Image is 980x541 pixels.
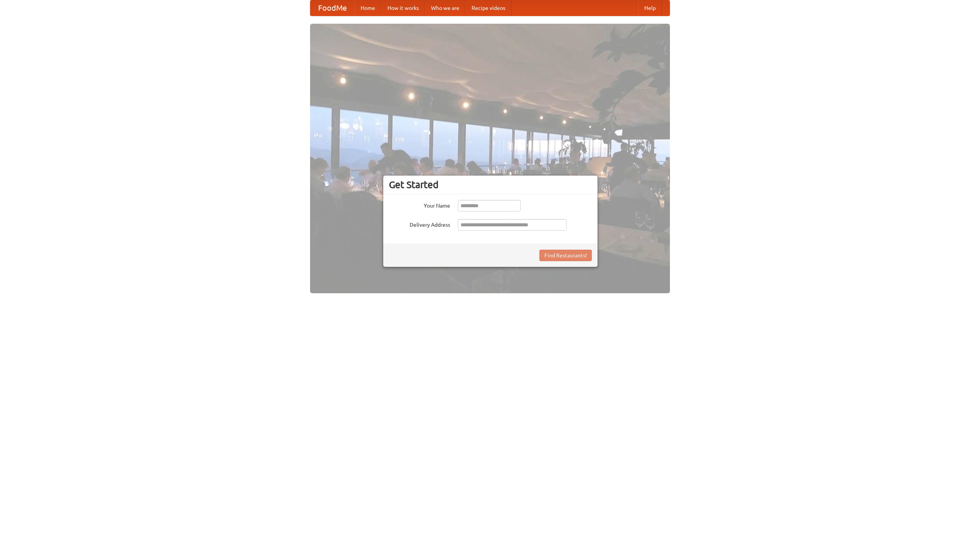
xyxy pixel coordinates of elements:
a: FoodMe [310,0,354,16]
a: Home [354,0,381,16]
a: Help [638,0,662,16]
a: Who we are [425,0,465,16]
a: How it works [381,0,425,16]
button: Find Restaurants! [539,250,592,261]
label: Your Name [389,200,450,210]
label: Delivery Address [389,219,450,229]
a: Recipe videos [465,0,511,16]
h3: Get Started [389,179,592,190]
